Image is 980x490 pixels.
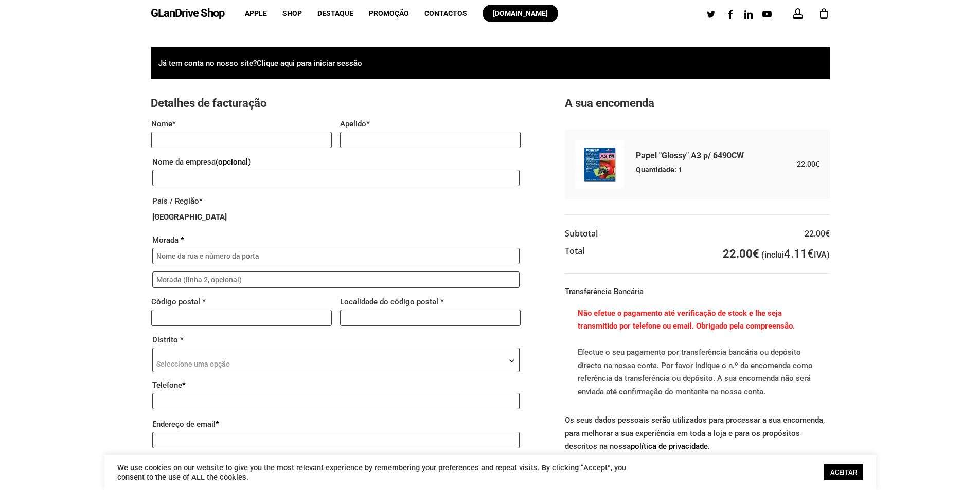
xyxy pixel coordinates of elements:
[151,95,522,112] h3: Detalhes de facturação
[156,360,230,368] span: Seleccione uma opção
[797,160,819,168] bdi: 22.00
[565,95,830,112] h3: A sua encomenda
[578,308,795,331] b: Não efetue o pagamento até verificação de stock e lhe seja transmitido por telefone ou email. Obr...
[493,9,548,17] span: [DOMAIN_NAME]
[340,294,521,310] label: Localidade do código postal
[152,154,520,170] label: Nome da empresa
[575,140,624,189] img: QlA3MUdBMw==.jpg
[151,47,830,79] div: Já tem conta no nosso site?
[565,287,644,296] label: Transferência Bancária
[565,414,830,465] p: Os seus dados pessoais serão utilizados para processar a sua encomenda, para melhorar a sua exper...
[369,10,409,17] a: Promoção
[805,229,830,239] bdi: 22.00
[152,248,520,264] input: Nome da rua e número da porta
[761,250,830,260] small: (inclui IVA)
[723,247,759,260] bdi: 22.00
[784,247,814,260] span: 4.11
[807,247,814,260] span: €
[340,116,521,132] label: Apelido
[636,161,744,178] span: Quantidade: 1
[282,10,302,17] a: Shop
[369,9,409,17] span: Promoção
[483,10,558,17] a: [DOMAIN_NAME]
[424,9,467,17] span: Contactos
[317,10,353,17] a: Destaque
[424,10,467,17] a: Contactos
[152,212,227,222] strong: [GEOGRAPHIC_DATA]
[152,271,520,288] input: Morada (linha 2, opcional)
[317,9,353,17] span: Destaque
[565,225,598,243] th: Subtotal
[151,116,332,132] label: Nome
[152,377,520,393] label: Telefone
[631,442,708,451] a: política de privacidade
[573,307,822,399] p: Efectue o seu pagamento por transferência bancária ou depósito directo na nossa conta. Por favor ...
[152,332,520,348] label: Distrito
[152,348,520,372] span: Distrito
[151,294,332,310] label: Código postal
[152,232,520,248] label: Morada
[245,10,267,17] a: Apple
[636,151,744,160] a: Papel "Glossy" A3 p/ 6490CW
[216,157,251,167] span: (opcional)
[753,247,759,260] span: €
[151,8,224,19] a: GLanDrive Shop
[257,58,362,69] a: Clique aqui para iniciar sessão
[245,9,267,17] span: Apple
[282,9,302,17] span: Shop
[117,463,639,482] div: We use cookies on our website to give you the most relevant experience by remembering your prefer...
[824,464,863,480] a: ACEITAR
[565,243,584,263] th: Total
[825,229,830,239] span: €
[152,193,520,209] label: País / Região
[815,160,819,168] span: €
[152,416,520,432] label: Endereço de email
